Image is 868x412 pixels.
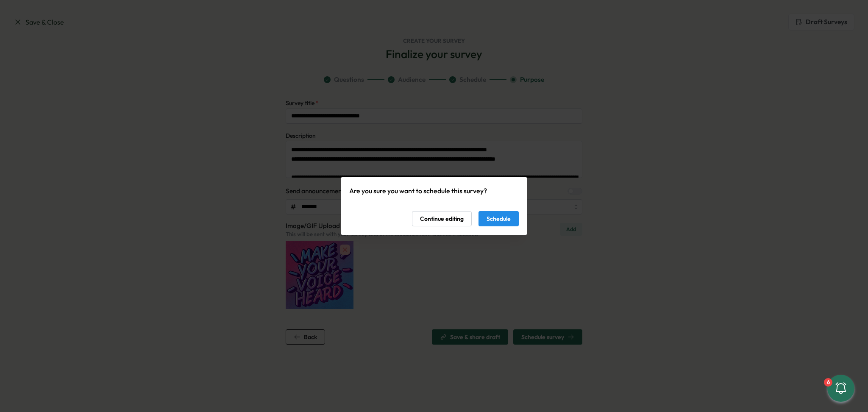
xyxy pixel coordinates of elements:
[827,375,854,402] button: 6
[420,212,464,226] span: Continue editing
[824,378,832,387] div: 6
[349,186,519,196] p: Are you sure you want to schedule this survey?
[412,211,472,226] button: Continue editing
[479,211,519,226] button: Schedule
[487,212,511,226] span: Schedule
